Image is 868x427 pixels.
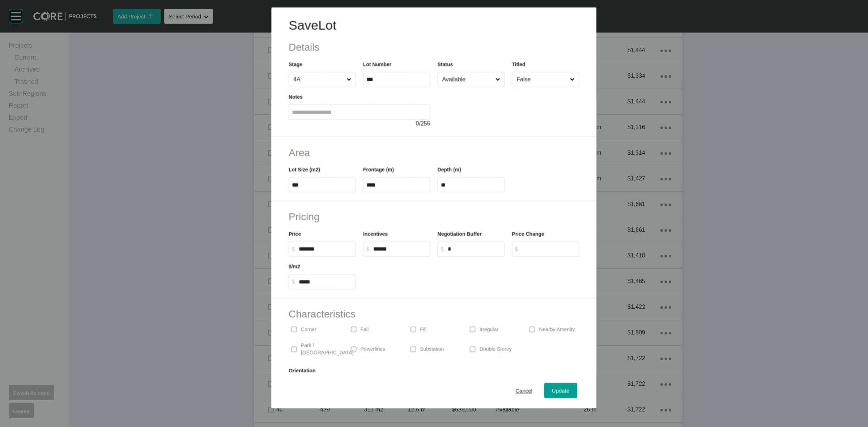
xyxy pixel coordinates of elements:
[516,387,533,393] span: Cancel
[515,246,518,252] tspan: $
[438,166,461,172] label: Depth (m)
[301,342,354,356] p: Park / [GEOGRAPHIC_DATA]
[289,307,579,321] h2: Characteristics
[289,120,430,128] div: / 255
[480,326,498,333] p: Irregular
[552,387,569,393] span: Update
[289,231,301,236] label: Price
[292,246,295,252] tspan: $
[441,72,494,86] input: Available
[373,246,427,252] input: $
[569,72,576,86] span: Close menu...
[289,94,303,99] label: Notes
[522,246,576,252] input: $
[289,145,579,159] h2: Area
[508,383,541,398] button: Cancel
[420,346,444,353] p: Substation
[361,326,369,333] p: Fall
[441,246,444,252] tspan: $
[544,383,577,398] button: Update
[292,72,345,86] input: 4A
[289,264,300,269] label: $/m2
[512,231,544,236] label: Price Change
[512,61,526,67] label: Titled
[301,326,316,333] p: Corner
[292,279,295,285] tspan: $
[480,346,512,353] p: Double Storey
[299,279,353,285] input: $
[289,166,320,172] label: Lot Size (m2)
[494,72,501,86] span: Close menu...
[345,72,353,86] span: Close menu...
[420,326,427,333] p: Fill
[539,326,575,333] p: Nearby Amenity
[289,16,579,34] h1: Save Lot
[363,166,394,172] label: Frontage (m)
[289,367,316,373] label: Orientation
[515,72,569,86] input: False
[363,231,388,236] label: Incentives
[289,40,579,54] h2: Details
[438,61,453,67] label: Status
[299,246,353,252] input: $
[448,246,502,252] input: $
[289,210,579,224] h2: Pricing
[363,61,391,67] label: Lot Number
[416,120,419,127] span: 0
[289,61,302,67] label: Stage
[366,246,369,252] tspan: $
[361,346,385,353] p: Powerlines
[438,231,482,236] label: Negotiation Buffer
